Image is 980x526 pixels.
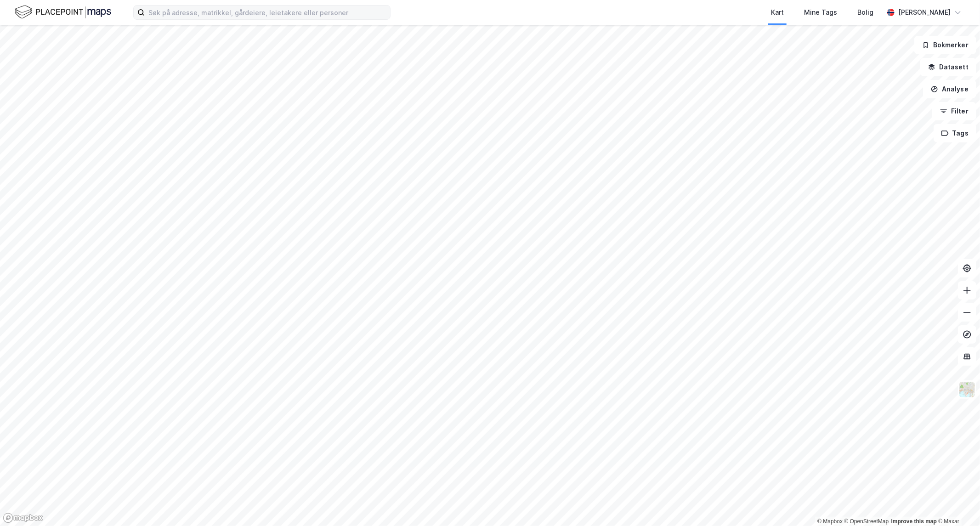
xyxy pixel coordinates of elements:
[857,7,873,18] div: Bolig
[804,7,837,18] div: Mine Tags
[914,36,976,54] button: Bokmerker
[934,124,976,142] button: Tags
[934,482,980,526] div: Kontrollprogram for chat
[145,6,390,19] input: Søk på adresse, matrikkel, gårdeiere, leietakere eller personer
[891,518,937,525] a: Improve this map
[932,102,976,120] button: Filter
[15,4,111,20] img: logo.f888ab2527a4732fd821a326f86c7f29.svg
[771,7,784,18] div: Kart
[958,381,976,398] img: Z
[898,7,951,18] div: [PERSON_NAME]
[817,518,843,525] a: Mapbox
[934,482,980,526] iframe: Chat Widget
[923,80,976,98] button: Analyse
[844,518,889,525] a: OpenStreetMap
[920,58,976,76] button: Datasett
[3,513,43,523] a: Mapbox homepage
